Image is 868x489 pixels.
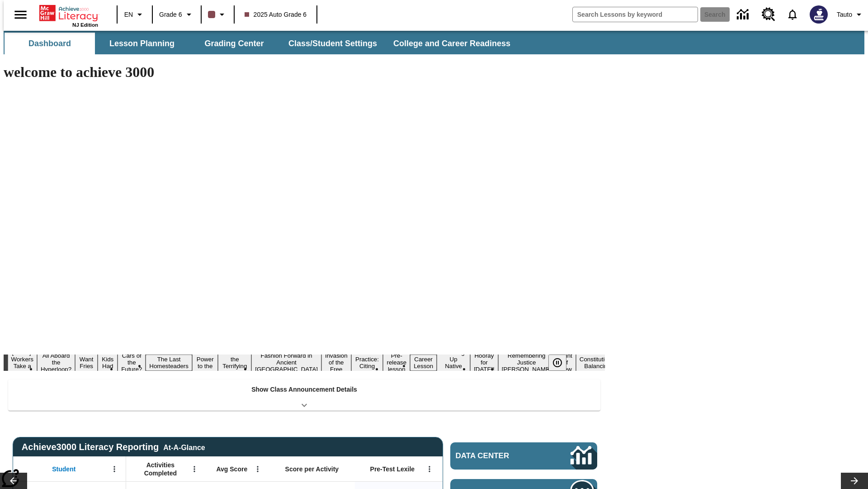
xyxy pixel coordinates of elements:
button: Lesson Planning [97,33,187,54]
button: Slide 9 Fashion Forward in Ancient Rome [251,351,321,374]
span: Grade 6 [159,10,182,19]
button: Lesson carousel, Next [841,473,868,489]
button: Slide 11 Mixed Practice: Citing Evidence [351,348,383,378]
button: Grade: Grade 6, Select a grade [156,6,198,23]
a: Data Center [450,442,597,470]
span: Achieve3000 Literacy Reporting [22,442,205,452]
button: Slide 12 Pre-release lesson [383,351,410,374]
div: Pause [548,355,576,371]
button: Grading Center [189,33,279,54]
button: Open Menu [423,462,436,476]
span: Student [52,465,75,473]
div: At-A-Glance [163,442,205,452]
h1: welcome to achieve 3000 [4,64,605,81]
button: Profile/Settings [833,6,868,23]
span: Pre-Test Lexile [370,465,415,473]
a: Notifications [781,3,804,26]
button: Slide 7 Solar Power to the People [192,348,218,378]
button: Language: EN, Select a language [120,6,149,23]
button: Open side menu [7,1,34,28]
div: Show Class Announcement Details [8,379,600,411]
button: Open Menu [108,462,121,476]
a: Data Center [731,2,756,27]
button: Pause [548,355,566,371]
p: Show Class Announcement Details [251,385,357,394]
a: Resource Center, Will open in new tab [756,2,781,27]
div: SubNavbar [4,31,864,54]
button: Slide 13 Career Lesson [410,355,437,371]
span: 2025 Auto Grade 6 [245,10,307,19]
button: Open Menu [251,462,264,476]
button: Class/Student Settings [281,33,384,54]
button: Slide 1 Labor Day: Workers Take a Stand [8,348,37,378]
button: Select a new avatar [804,3,833,26]
button: Open Menu [188,462,201,476]
button: Class color is dark brown. Change class color [204,6,231,23]
button: Slide 6 The Last Homesteaders [146,355,192,371]
div: Home [39,3,98,28]
button: Slide 10 The Invasion of the Free CD [321,344,351,381]
button: Slide 8 Attack of the Terrifying Tomatoes [218,348,251,378]
button: Slide 14 Cooking Up Native Traditions [437,348,470,378]
button: Dashboard [5,33,95,54]
span: Activities Completed [131,461,190,477]
button: Slide 5 Cars of the Future? [118,351,146,374]
a: Home [39,4,98,22]
button: Slide 16 Remembering Justice O'Connor [498,351,555,374]
button: Slide 3 Do You Want Fries With That? [75,341,98,384]
img: Avatar [810,5,828,24]
button: Slide 4 Dirty Jobs Kids Had To Do [98,341,118,384]
button: Slide 15 Hooray for Constitution Day! [470,351,498,374]
div: SubNavbar [4,33,519,54]
span: Data Center [456,451,540,460]
input: search field [573,7,698,22]
span: Avg Score [216,465,247,473]
span: EN [124,10,133,19]
button: Slide 2 All Aboard the Hyperloop? [37,351,75,374]
button: Slide 18 The Constitution's Balancing Act [576,348,619,378]
span: Tauto [837,10,852,19]
span: Score per Activity [285,465,339,473]
span: NJ Edition [72,22,98,28]
button: College and Career Readiness [386,33,518,54]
